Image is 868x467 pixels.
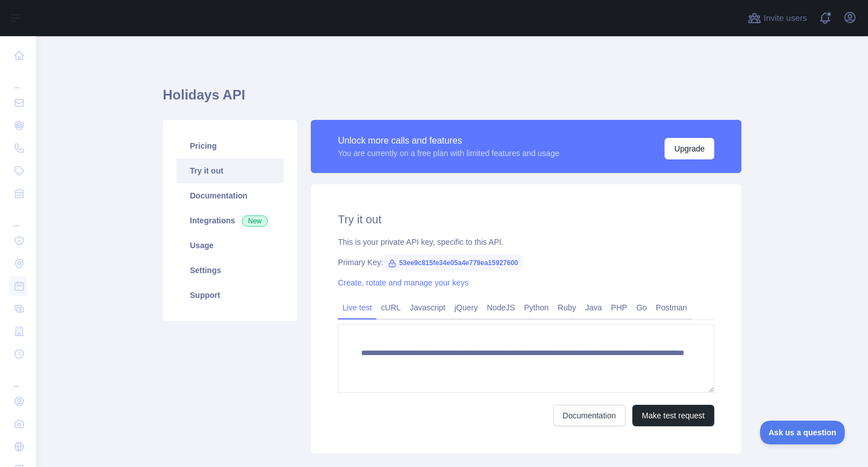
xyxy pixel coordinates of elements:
a: Go [632,299,652,317]
div: ... [9,206,27,228]
a: Settings [176,258,284,283]
a: Java [581,299,607,317]
a: Ruby [553,299,581,317]
a: Usage [176,233,284,258]
a: Javascript [405,299,450,317]
a: Documentation [553,405,626,426]
a: Pricing [176,133,284,158]
div: This is your private API key, specific to this API. [338,236,714,248]
a: Python [519,299,553,317]
a: Postman [652,299,692,317]
h2: Try it out [338,211,714,227]
a: Create, rotate and manage your keys [338,278,468,287]
a: Support [176,283,284,308]
a: Documentation [176,183,284,208]
div: Primary Key: [338,257,714,268]
a: PHP [606,299,632,317]
a: Integrations New [176,208,284,233]
span: New [242,215,268,227]
a: Live test [338,299,376,317]
span: 53ee9c815fe34e05a4e779ea15927600 [383,254,523,271]
a: cURL [376,299,405,317]
button: Upgrade [665,138,714,159]
a: Try it out [176,158,284,183]
div: Unlock more calls and features [338,134,559,148]
a: jQuery [450,299,482,317]
div: ... [9,366,27,389]
div: You are currently on a free plan with limited features and usage [338,148,559,159]
button: Make test request [632,405,714,426]
iframe: Toggle Customer Support [760,421,845,444]
div: ... [9,68,27,90]
button: Invite users [745,9,809,27]
h1: Holidays API [163,86,741,113]
a: NodeJS [482,299,519,317]
span: Invite users [763,12,807,25]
